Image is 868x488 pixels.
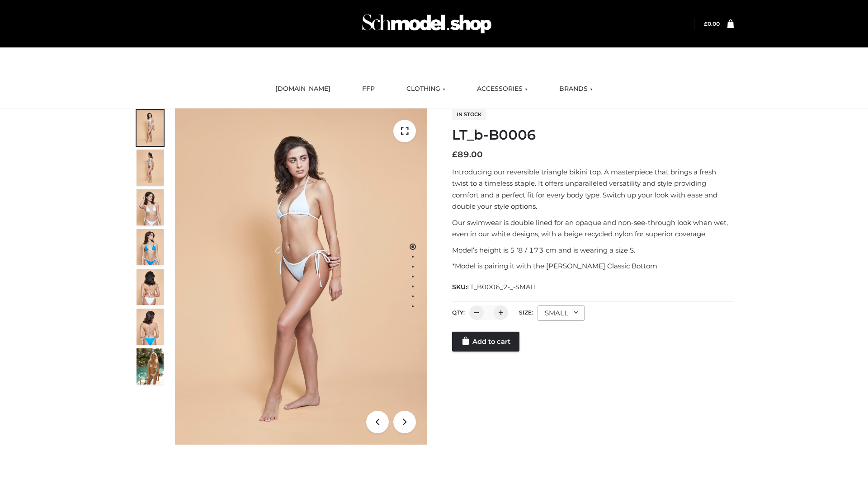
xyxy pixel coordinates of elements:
bdi: 0.00 [704,20,720,27]
span: £ [452,150,458,160]
bdi: 89.00 [452,150,483,160]
a: FFP [355,79,382,99]
a: £0.00 [704,20,720,27]
img: ArielClassicBikiniTop_CloudNine_AzureSky_OW114ECO_7-scaled.jpg [137,269,164,305]
img: ArielClassicBikiniTop_CloudNine_AzureSky_OW114ECO_8-scaled.jpg [137,309,164,345]
img: ArielClassicBikiniTop_CloudNine_AzureSky_OW114ECO_1-scaled.jpg [137,110,164,146]
a: CLOTHING [400,79,452,99]
h1: LT_b-B0006 [452,127,734,143]
span: SKU: [452,282,538,292]
a: [DOMAIN_NAME] [269,79,337,99]
img: ArielClassicBikiniTop_CloudNine_AzureSky_OW114ECO_2-scaled.jpg [137,150,164,186]
img: Schmodel Admin 964 [359,6,495,42]
p: Introducing our reversible triangle bikini top. A masterpiece that brings a fresh twist to a time... [452,166,734,212]
span: LT_B0006_2-_-SMALL [467,283,538,291]
img: ArielClassicBikiniTop_CloudNine_AzureSky_OW114ECO_4-scaled.jpg [137,229,164,265]
a: ACCESSORIES [470,79,534,99]
label: Size: [519,309,533,316]
a: BRANDS [552,79,599,99]
span: In stock [452,109,486,120]
p: Our swimwear is double lined for an opaque and non-see-through look when wet, even in our white d... [452,217,734,240]
p: Model’s height is 5 ‘8 / 173 cm and is wearing a size S. [452,244,734,256]
img: Arieltop_CloudNine_AzureSky2.jpg [137,348,164,385]
p: *Model is pairing it with the [PERSON_NAME] Classic Bottom [452,260,734,272]
span: £ [704,20,708,27]
div: SMALL [538,305,585,321]
label: QTY: [452,309,465,316]
img: ArielClassicBikiniTop_CloudNine_AzureSky_OW114ECO_1 [175,108,427,445]
a: Add to cart [452,332,519,352]
img: ArielClassicBikiniTop_CloudNine_AzureSky_OW114ECO_3-scaled.jpg [137,189,164,225]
